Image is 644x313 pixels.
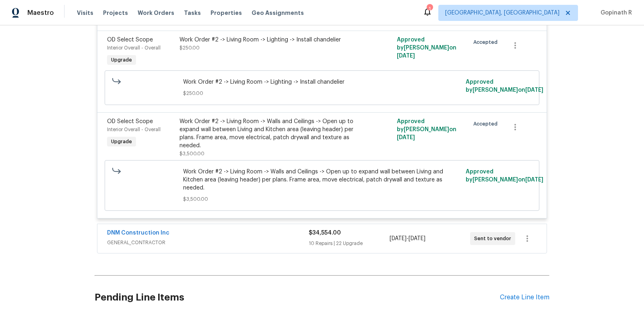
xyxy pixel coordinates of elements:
[107,37,153,43] span: OD Select Scope
[309,239,389,247] div: 10 Repairs | 22 Upgrade
[183,89,461,97] span: $250.00
[409,236,425,241] span: [DATE]
[108,138,135,146] span: Upgrade
[309,230,341,236] span: $34,554.00
[473,38,501,46] span: Accepted
[211,9,242,17] span: Properties
[183,78,461,86] span: Work Order #2 -> Living Room -> Lighting -> Install chandelier
[390,236,407,241] span: [DATE]
[184,10,201,16] span: Tasks
[473,120,501,128] span: Accepted
[500,294,549,301] div: Create Line Item
[103,9,128,17] span: Projects
[180,45,200,50] span: $250.00
[107,230,169,236] a: DNM Construction Inc
[252,9,304,17] span: Geo Assignments
[107,45,161,50] span: Interior Overall - Overall
[27,9,54,17] span: Maestro
[397,119,456,140] span: Approved by [PERSON_NAME] on
[445,9,559,17] span: [GEOGRAPHIC_DATA], [GEOGRAPHIC_DATA]
[397,37,456,59] span: Approved by [PERSON_NAME] on
[525,87,543,93] span: [DATE]
[427,5,432,13] div: 1
[77,9,93,17] span: Visits
[466,169,543,183] span: Approved by [PERSON_NAME] on
[180,36,356,44] div: Work Order #2 -> Living Room -> Lighting -> Install chandelier
[390,235,425,243] span: -
[466,79,543,93] span: Approved by [PERSON_NAME] on
[138,9,174,17] span: Work Orders
[180,151,204,156] span: $3,500.00
[107,119,153,124] span: OD Select Scope
[183,168,461,192] span: Work Order #2 -> Living Room -> Walls and Ceilings -> Open up to expand wall between Living and K...
[525,177,543,183] span: [DATE]
[397,53,415,59] span: [DATE]
[107,239,309,247] span: GENERAL_CONTRACTOR
[180,117,356,150] div: Work Order #2 -> Living Room -> Walls and Ceilings -> Open up to expand wall between Living and K...
[597,9,632,17] span: Gopinath R
[397,135,415,140] span: [DATE]
[107,127,161,132] span: Interior Overall - Overall
[183,195,461,203] span: $3,500.00
[474,235,514,243] span: Sent to vendor
[108,56,135,64] span: Upgrade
